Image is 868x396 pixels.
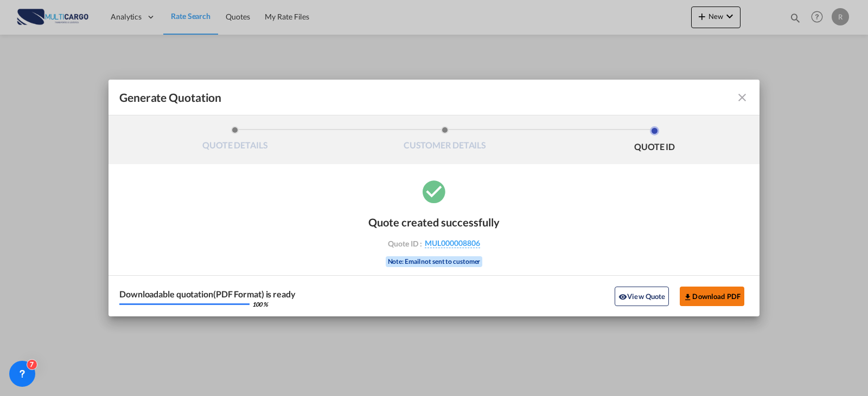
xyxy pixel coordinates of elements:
[252,301,268,307] div: 100 %
[130,126,340,155] li: QUOTE DETAILS
[425,238,480,248] span: MUL000008806
[368,216,500,229] div: Quote created successfully
[618,293,627,301] md-icon: icon-eye
[371,238,497,248] div: Quote ID :
[108,80,759,316] md-dialog: Generate QuotationQUOTE ...
[340,126,550,155] li: CUSTOMER DETAILS
[615,287,669,306] button: icon-eyeView Quote
[420,178,448,205] md-icon: icon-checkbox-marked-circle
[386,256,483,267] div: Note: Email not sent to customer
[736,91,749,104] md-icon: icon-close fg-AAA8AD cursor m-0
[119,90,221,105] span: Generate Quotation
[684,293,692,301] md-icon: icon-download
[119,290,296,298] div: Downloadable quotation(PDF Format) is ready
[680,287,744,306] button: Download PDF
[550,126,759,155] li: QUOTE ID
